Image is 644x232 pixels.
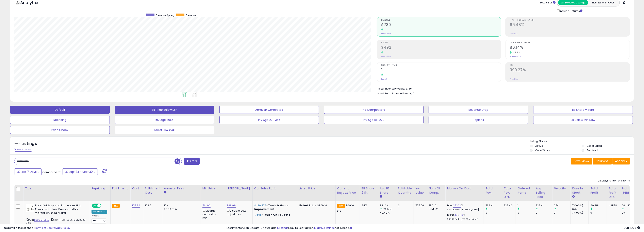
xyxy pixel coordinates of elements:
div: Include Returns [554,8,587,13]
div: 7 (100%) [572,204,589,207]
div: Listed Price [299,186,334,191]
span: Revenue [381,19,501,21]
h5: Listings [21,141,37,147]
button: Actions [612,158,630,165]
span: #561 [254,213,261,217]
span: Ordered Items [381,64,501,66]
label: Archived [587,149,598,152]
button: Inv Age 365+ [115,116,214,124]
div: Ordered Items [517,186,532,195]
div: Amazon Fees [164,186,199,191]
div: Avg Selling Price [536,186,550,199]
div: 3 [398,204,411,207]
h2: $739 [381,22,501,28]
div: Min Price [202,186,223,191]
button: Repricing [10,116,110,124]
div: Title [25,186,88,191]
div: $809.16 [299,204,332,207]
div: FBA: 0 [429,204,442,207]
b: Max: [447,213,454,217]
div: seller snap | | [4,226,70,230]
span: #130,777 [254,204,266,207]
div: 0 [590,211,607,215]
button: No Competitors [324,106,424,114]
div: Days In Stock [572,186,587,195]
div: [PERSON_NAME] [227,186,251,191]
span: Profit [PERSON_NAME] [510,19,630,21]
button: Inv Age 181-270 [324,116,424,124]
b: Total Inventory Value: [377,87,405,90]
span: Last 7 Days [21,170,37,174]
div: 88.14% [380,204,396,207]
button: Inv Age 271-365 [219,116,319,124]
h2: 66.48% [510,22,630,28]
div: 0.14 [554,204,570,207]
span: Compared to: [42,170,61,174]
div: Displaying 1 to 1 of 1 items [598,179,630,183]
div: 15% [164,204,198,207]
label: Out of Stock [535,149,550,152]
span: | SKU: 14-BG-12595-08122025-9445 [26,218,87,224]
p: 65.82% Profit [PERSON_NAME] [447,208,481,211]
small: Prev: $0.00 [381,55,391,58]
span: Sep-24 - Sep-30 [69,170,93,174]
div: 7 (100%) [572,211,589,215]
div: Total Rev. [485,186,500,195]
span: 809.16 [346,204,354,207]
span: Touch On Faucets [263,213,290,217]
small: Prev: N/A [510,33,518,35]
small: FBA [337,204,345,208]
span: ROI [510,64,630,66]
img: 313PqMyAnQL._SL40_.jpg [26,204,34,212]
div: BB Share 24h. [362,186,376,195]
div: Disable auto adjust min [202,208,222,220]
b: Min: [447,204,453,207]
small: Prev: N/A [510,78,518,80]
div: Total Rev. Diff. [504,186,514,199]
a: 373.13 [453,204,461,208]
div: 10.95 [145,204,159,207]
span: Tools & Home Improvement [254,204,288,211]
button: Last 7 Days [15,168,42,175]
div: Preset: [92,214,107,224]
span: Revenue [186,14,196,17]
div: 0 [485,211,502,215]
small: FBA [112,204,120,208]
h2: $492 [381,45,501,51]
b: Listed Price: [299,204,317,207]
div: ASIN: [26,204,87,229]
button: BB Below Min New [533,116,633,124]
div: 755.76 [415,204,424,207]
a: 10 active listings [314,226,335,230]
small: Prev: 40.43% [510,55,521,58]
div: $0.30 min [164,207,198,211]
span: 2025-10-8 18:26 GMT [624,226,640,230]
button: BB Price Below Min [115,106,214,114]
div: Last InventoryLab Update: 2 hours ago, require user action, not synced. [227,226,640,230]
p: in [254,213,294,217]
div: 739.4 [485,204,502,207]
div: 0 [554,211,570,215]
a: 125.96 [132,204,140,208]
small: (118.01%) [382,208,392,211]
div: FBM: 12 [429,207,442,211]
div: % [447,213,481,221]
div: Fulfillment Cost [145,186,161,195]
small: 118.01% [512,51,520,54]
button: Revenue Drop [429,106,528,114]
button: Columns [593,158,612,165]
p: Listing States: [530,139,634,143]
b: Purist Widespread Bathroom Sink Faucet with Low Cross Handles Vibrant Brushed Nickel [35,204,84,216]
span: Columns [595,159,608,163]
div: Clear All Filters [14,148,32,152]
span: N/A [410,92,414,95]
div: Cost [132,186,142,191]
div: Total Profit [590,186,605,195]
a: 5 listings [277,226,288,230]
small: Avg BB Share. [380,195,382,198]
div: % [447,204,481,211]
div: 491.58 [609,204,617,207]
span: ON [92,204,97,208]
div: 491.58 [590,204,607,207]
p: in [254,204,294,211]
